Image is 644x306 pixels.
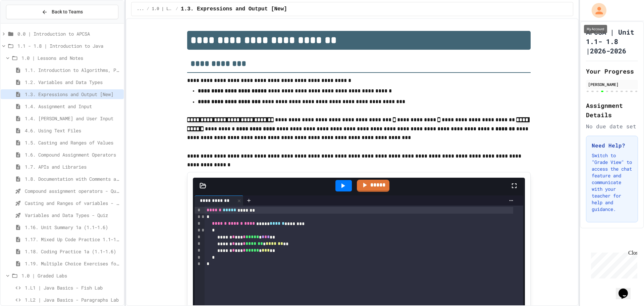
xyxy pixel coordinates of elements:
[21,54,121,61] span: 1.0 | Lessons and Notes
[586,67,638,76] h2: Your Progress
[25,236,121,243] span: 1.17. Mixed Up Code Practice 1.1-1.6
[25,163,121,170] span: 1.7. APIs and Libraries
[25,91,121,98] span: 1.3. Expressions and Output [New]
[586,122,638,130] div: No due date set
[592,141,632,149] h3: Need Help?
[586,27,638,55] h1: APCSA | Unit 1.1- 1.8 |2026-2026
[17,30,121,37] span: 0.0 | Introduction to APCSA
[588,250,637,278] iframe: chat widget
[181,5,287,13] span: 1.3. Expressions and Output [New]
[137,6,144,12] span: ...
[588,81,636,87] div: [PERSON_NAME]
[584,25,607,33] div: My Account
[592,152,632,213] p: Switch to "Grade View" to access the chat feature and communicate with your teacher for help and ...
[25,284,121,291] span: 1.L1 | Java Basics - Fish Lab
[25,260,121,267] span: 1.19. Multiple Choice Exercises for Unit 1a (1.1-1.6)
[147,6,149,12] span: /
[176,6,178,12] span: /
[25,224,121,231] span: 1.16. Unit Summary 1a (1.1-1.6)
[25,115,121,122] span: 1.4. [PERSON_NAME] and User Input
[17,42,121,49] span: 1.1 - 1.8 | Introduction to Java
[586,101,638,120] h2: Assignment Details
[6,5,118,19] button: Back to Teams
[25,187,121,194] span: Compound assignment operators - Quiz
[25,175,121,182] span: 1.8. Documentation with Comments and Preconditions
[25,248,121,255] span: 1.18. Coding Practice 1a (1.1-1.6)
[25,139,121,146] span: 1.5. Casting and Ranges of Values
[152,6,173,12] span: 1.0 | Lessons and Notes
[25,296,121,303] span: 1.L2 | Java Basics - Paragraphs Lab
[25,200,121,207] span: Casting and Ranges of variables - Quiz
[3,3,46,43] div: Chat with us now!Close
[25,67,121,74] span: 1.1. Introduction to Algorithms, Programming, and Compilers
[616,279,637,299] iframe: chat widget
[583,1,608,20] div: My Account
[25,151,121,158] span: 1.6. Compound Assignment Operators
[21,272,121,279] span: 1.0 | Graded Labs
[25,79,121,86] span: 1.2. Variables and Data Types
[25,212,121,219] span: Variables and Data Types - Quiz
[25,127,121,134] span: 4.6. Using Text Files
[52,8,83,15] span: Back to Teams
[25,103,121,110] span: 1.4. Assignment and Input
